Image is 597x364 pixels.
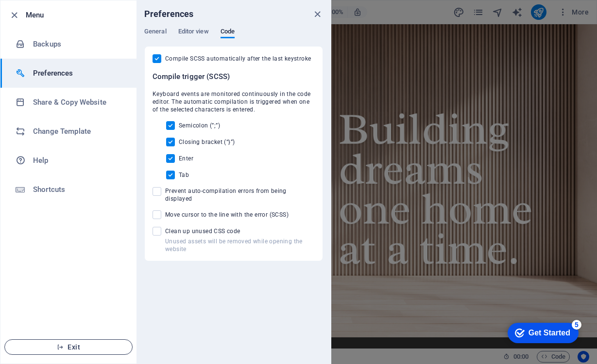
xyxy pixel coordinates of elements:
[29,11,70,19] div: Get Started
[165,227,315,235] span: Clean up unused CSS code
[144,26,167,39] span: General
[221,26,235,39] span: Code
[165,237,315,253] p: Unused assets will be removed while opening the website
[33,67,123,79] h6: Preferences
[13,343,124,351] span: Exit
[33,96,123,108] h6: Share & Copy Website
[144,28,323,46] div: Preferences
[179,138,235,146] span: Closing bracket (“}”)
[33,38,123,50] h6: Backups
[0,146,136,175] a: Help
[179,171,189,179] span: Tab
[72,2,82,12] div: 5
[33,126,123,137] h6: Change Template
[165,55,311,63] span: Compile SCSS automatically after the last keystroke
[165,211,289,219] span: Move cursor to the line with the error (SCSS)
[144,8,194,20] h6: Preferences
[179,122,220,129] span: Semicolon (”;”)
[311,8,323,20] button: close
[153,71,315,82] h6: Compile trigger (SCSS)
[179,155,193,162] span: Enter
[178,26,209,39] span: Editor view
[26,9,129,21] h6: Menu
[33,155,123,166] h6: Help
[33,184,123,195] h6: Shortcuts
[153,90,315,113] span: Keyboard events are monitored continuously in the code editor. The automatic compilation is trigg...
[165,187,315,203] span: Prevent auto-compilation errors from being displayed
[4,339,133,355] button: Exit
[8,5,79,25] div: Get Started 5 items remaining, 0% complete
